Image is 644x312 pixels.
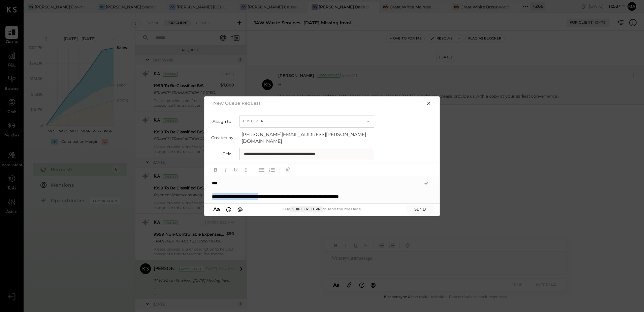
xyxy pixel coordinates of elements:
div: Use to send the message [245,206,400,212]
button: Ordered List [267,165,276,174]
button: Unordered List [257,165,266,174]
span: Shift + Return [290,206,323,212]
button: Bold [211,165,220,174]
span: a [217,206,220,212]
h2: New Queue Request [213,100,261,106]
button: Add URL [283,165,292,174]
button: Underline [231,165,240,174]
button: Italic [221,165,230,174]
span: [PERSON_NAME][EMAIL_ADDRESS][PERSON_NAME][DOMAIN_NAME] [241,131,376,145]
button: Aa [211,206,222,213]
label: Assign to [211,119,231,124]
button: Strikethrough [241,165,250,174]
label: Created by [211,135,233,140]
span: @ [237,206,243,212]
button: @ [235,206,245,213]
button: Customer [239,115,374,128]
label: Title [211,151,231,156]
button: SEND [407,205,433,214]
